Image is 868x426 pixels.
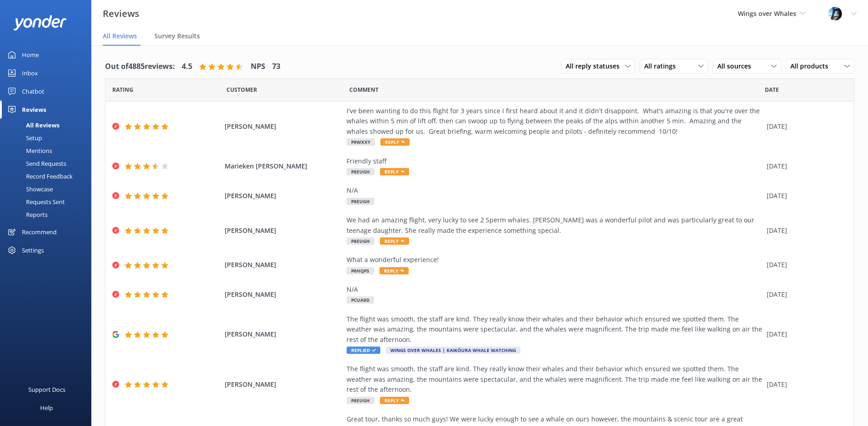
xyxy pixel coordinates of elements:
span: Reply [380,237,409,245]
span: [PERSON_NAME] [225,226,342,236]
a: Setup [5,131,91,144]
div: Inbox [22,64,38,82]
img: 145-1635463833.jpg [828,7,842,21]
span: Replied [347,347,380,354]
span: P8EUGH [347,237,374,245]
span: P6HQPS [347,267,374,274]
a: Reports [5,208,91,221]
div: Friendly staff [347,156,762,166]
span: P8EUGH [347,168,374,175]
h4: NPS [251,61,265,73]
span: [PERSON_NAME] [225,289,342,300]
a: Send Requests [5,157,91,170]
img: yonder-white-logo.png [14,15,66,30]
div: Requests Sent [5,195,65,208]
div: [DATE] [767,191,842,201]
span: Marieken [PERSON_NAME] [225,161,342,171]
span: Date [226,85,257,94]
div: [DATE] [767,289,842,300]
div: [DATE] [767,226,842,236]
span: All Reviews [103,32,137,41]
span: Date [112,85,133,94]
div: [DATE] [767,379,842,389]
div: [DATE] [767,260,842,270]
div: Home [22,46,39,64]
a: Mentions [5,144,91,157]
div: Send Requests [5,157,66,170]
span: PCUA9D [347,296,374,304]
a: Requests Sent [5,195,91,208]
span: Wings Over Whales | Kaikōura Whale Watching [386,347,521,354]
span: Survey Results [154,32,200,41]
div: [DATE] [767,329,842,339]
span: All sources [717,61,757,71]
div: I've been wanting to do this flight for 3 years since I first heard about it and it didn't disapp... [347,106,762,137]
a: Showcase [5,183,91,195]
div: Mentions [5,144,52,157]
a: All Reviews [5,119,91,131]
span: [PERSON_NAME] [225,379,342,389]
span: Reply [380,138,410,146]
span: [PERSON_NAME] [225,329,342,339]
span: Wings over Whales [738,9,796,18]
div: [DATE] [767,121,842,131]
div: What a wonderful experience! [347,255,762,265]
span: P8EUGH [347,397,374,404]
div: The flight was smooth, the staff are kind. They really know their whales and their behavior which... [347,364,762,394]
div: Reports [5,208,47,221]
span: Reply [380,168,409,175]
div: Recommend [22,223,57,241]
span: Date [765,85,779,94]
span: Question [349,85,379,94]
div: The flight was smooth, the staff are kind. They really know their whales and their behavior which... [347,314,762,345]
div: Record Feedback [5,170,73,183]
div: [DATE] [767,161,842,171]
div: Setup [5,131,42,144]
span: All ratings [644,61,681,71]
h4: 73 [272,61,280,73]
span: All products [790,61,834,71]
span: [PERSON_NAME] [225,121,342,131]
div: Support Docs [28,380,65,399]
span: Reply [380,397,409,404]
div: Reviews [22,100,46,119]
div: Help [40,399,53,417]
div: We had an amazing flight, very lucky to see 2 Sperm whales. [PERSON_NAME] was a wonderful pilot a... [347,215,762,236]
div: Settings [22,241,44,259]
h4: 4.5 [182,61,192,73]
div: N/A [347,185,762,195]
h4: Out of 4885 reviews: [105,61,175,73]
span: P8EUGH [347,198,374,205]
h3: Reviews [103,6,139,21]
span: [PERSON_NAME] [225,191,342,201]
a: Record Feedback [5,170,91,183]
span: All reply statuses [566,61,625,71]
div: N/A [347,284,762,295]
div: Chatbot [22,82,44,100]
div: All Reviews [5,119,59,131]
span: [PERSON_NAME] [225,260,342,270]
span: P9WXXY [347,138,375,146]
span: Reply [379,267,409,274]
div: Showcase [5,183,53,195]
